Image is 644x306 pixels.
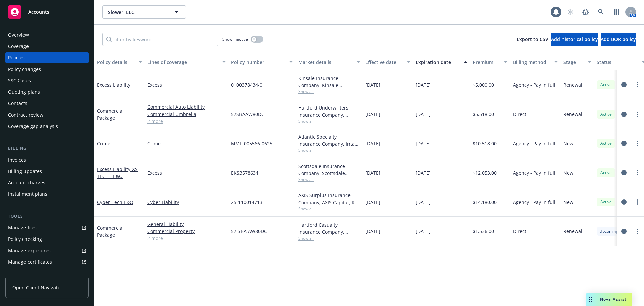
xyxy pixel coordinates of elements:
[5,87,89,97] a: Quoting plans
[365,199,380,206] span: [DATE]
[8,268,42,279] div: Manage claims
[5,110,89,120] a: Contract review
[601,33,636,46] button: Add BOR policy
[5,3,89,21] a: Accounts
[563,81,582,88] span: Renewal
[298,75,360,89] div: Kinsale Insurance Company, Kinsale Insurance, RT Specialty Insurance Services, LLC (RSG Specialty...
[620,110,628,118] a: circleInformation
[97,166,138,179] a: Excess Liability
[473,81,494,88] span: $5,000.00
[145,54,228,70] button: Lines of coverage
[620,227,628,235] a: circleInformation
[551,33,598,46] button: Add historical policy
[416,169,431,176] span: [DATE]
[563,199,573,206] span: New
[610,5,623,19] a: Switch app
[513,199,555,206] span: Agency - Pay in full
[97,225,124,238] a: Commercial Package
[298,104,360,118] div: Hartford Underwriters Insurance Company, Hartford Insurance Group
[563,140,573,147] span: New
[298,177,360,182] span: Show all
[8,166,42,177] div: Billing updates
[599,82,613,88] span: Active
[416,111,431,118] span: [DATE]
[147,81,226,88] a: Excess
[147,140,226,147] a: Crime
[8,189,47,200] div: Installment plans
[599,111,613,117] span: Active
[633,169,641,177] a: more
[231,81,262,88] span: 0100378434-0
[147,59,218,66] div: Lines of coverage
[298,235,360,241] span: Show all
[365,111,380,118] span: [DATE]
[147,235,226,242] a: 2 more
[28,9,49,15] span: Accounts
[365,169,380,176] span: [DATE]
[298,133,360,147] div: Atlantic Specialty Insurance Company, Intact Insurance, RT Specialty Insurance Services, LLC (RSG...
[416,59,460,66] div: Expiration date
[413,54,470,70] button: Expiration date
[147,228,226,235] a: Commercial Property
[416,81,431,88] span: [DATE]
[298,163,360,177] div: Scottsdale Insurance Company, Scottsdale Insurance Company (Nationwide), RT Specialty Insurance S...
[5,145,89,152] div: Billing
[110,199,133,205] span: - Tech E&O
[102,33,218,46] input: Filter by keyword...
[5,75,89,86] a: SSC Cases
[600,296,627,302] span: Nova Assist
[8,222,37,233] div: Manage files
[620,169,628,177] a: circleInformation
[5,166,89,177] a: Billing updates
[8,110,43,120] div: Contract review
[510,54,560,70] button: Billing method
[8,177,45,188] div: Account charges
[147,111,226,118] a: Commercial Umbrella
[231,140,272,147] span: MML-005566-0625
[97,82,130,88] a: Excess Liability
[5,177,89,188] a: Account charges
[5,30,89,40] a: Overview
[147,118,226,125] a: 2 more
[620,198,628,206] a: circleInformation
[298,59,353,66] div: Market details
[551,36,598,42] span: Add historical policy
[5,52,89,63] a: Policies
[5,245,89,256] span: Manage exposures
[298,221,360,235] div: Hartford Casualty Insurance Company, Hartford Insurance Group
[8,30,29,40] div: Overview
[416,228,431,235] span: [DATE]
[633,198,641,206] a: more
[102,5,186,19] button: Slower, LLC
[513,140,555,147] span: Agency - Pay in full
[563,111,582,118] span: Renewal
[231,228,267,235] span: 57 SBA AW80DC
[5,222,89,233] a: Manage files
[296,54,363,70] button: Market details
[8,75,31,86] div: SSC Cases
[5,121,89,132] a: Coverage gap analysis
[513,111,526,118] span: Direct
[5,189,89,200] a: Installment plans
[599,199,613,205] span: Active
[231,169,258,176] span: EKS3578634
[365,81,380,88] span: [DATE]
[97,59,135,66] div: Policy details
[633,139,641,147] a: more
[599,170,613,176] span: Active
[597,59,638,66] div: Status
[416,199,431,206] span: [DATE]
[147,221,226,228] a: General Liability
[222,36,248,42] span: Show inactive
[97,199,133,205] a: Cyber
[5,98,89,109] a: Contacts
[365,228,380,235] span: [DATE]
[365,140,380,147] span: [DATE]
[563,169,573,176] span: New
[633,110,641,118] a: more
[8,64,41,75] div: Policy changes
[5,41,89,52] a: Coverage
[579,5,592,19] a: Report a Bug
[620,81,628,89] a: circleInformation
[12,284,62,291] span: Open Client Navigator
